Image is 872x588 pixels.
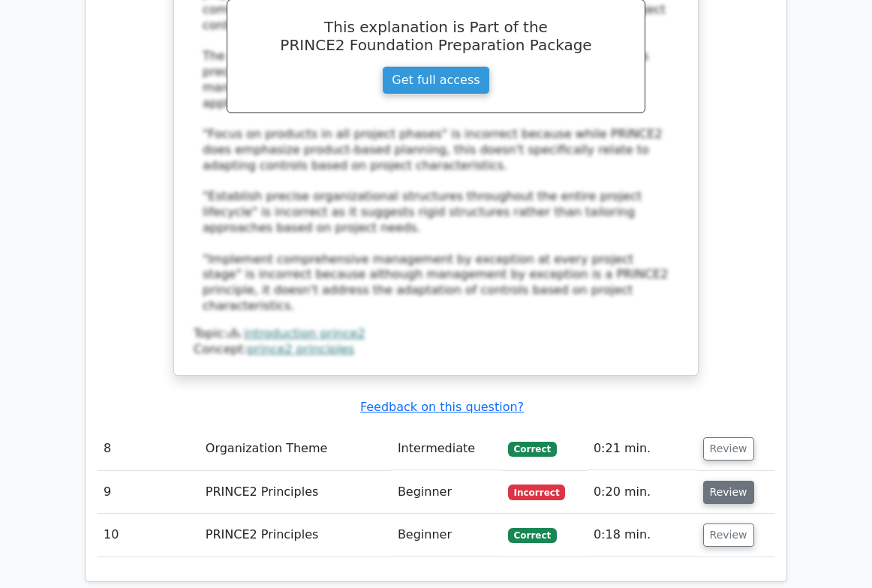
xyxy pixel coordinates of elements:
[200,427,392,470] td: Organization Theme
[703,523,754,547] button: Review
[588,514,697,556] td: 0:18 min.
[244,326,365,340] a: introduction prince2
[248,342,355,356] a: prince2 principles
[194,326,678,342] div: Topic:
[382,66,489,94] a: Get full access
[508,484,566,499] span: Incorrect
[98,427,200,470] td: 8
[392,427,502,470] td: Intermediate
[392,514,502,556] td: Beginner
[588,471,697,514] td: 0:20 min.
[98,471,200,514] td: 9
[200,514,392,556] td: PRINCE2 Principles
[360,400,524,414] a: Feedback on this question?
[98,514,200,556] td: 10
[200,471,392,514] td: PRINCE2 Principles
[392,471,502,514] td: Beginner
[703,481,754,504] button: Review
[508,528,557,543] span: Correct
[588,427,697,470] td: 0:21 min.
[508,442,557,457] span: Correct
[194,342,678,358] div: Concept:
[703,437,754,460] button: Review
